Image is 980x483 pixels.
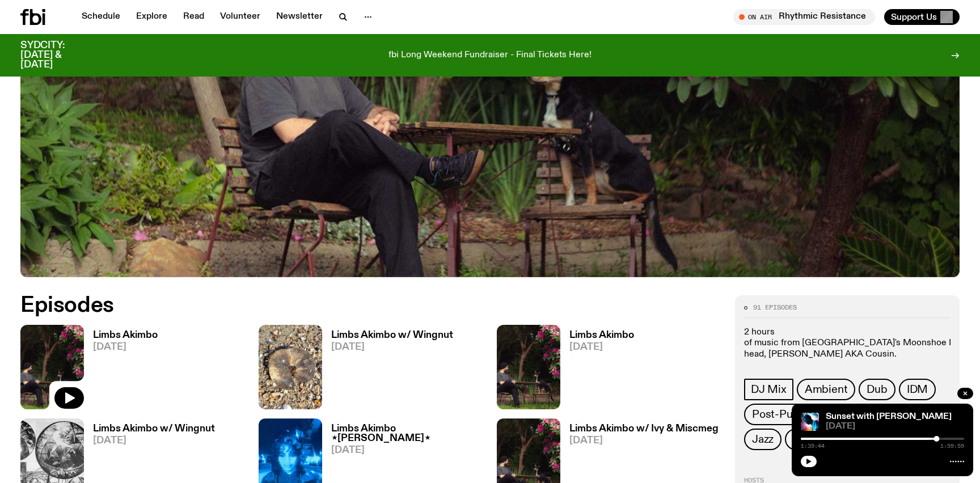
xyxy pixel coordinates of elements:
a: Jazz [744,429,782,450]
span: Ambient [805,383,848,396]
a: IDM [899,379,936,400]
h3: Limbs Akimbo w/ Wingnut [93,424,215,434]
h3: Limbs Akimbo w/ Ivy & Miscmeg [569,424,719,434]
span: [DATE] [93,436,215,446]
span: 1:59:59 [940,443,964,449]
span: Post-Punk [752,408,804,421]
a: Post-Punk [744,404,812,425]
span: [DATE] [331,342,453,352]
h3: Limbs Akimbo w/ Wingnut [331,331,453,340]
a: Dub [859,379,895,400]
p: fbi Long Weekend Fundraiser - Final Tickets Here! [388,50,592,61]
h3: Limbs Akimbo [93,331,158,340]
span: DJ Mix [751,383,787,396]
h3: SYDCITY: [DATE] & [DATE] [20,41,93,70]
span: [DATE] [569,436,719,446]
a: Limbs Akimbo w/ Wingnut[DATE] [322,331,453,409]
a: DJ Mix [744,379,793,400]
p: 2 hours of music from [GEOGRAPHIC_DATA]'s Moonshoe Label head, [PERSON_NAME] AKA Cousin. [744,327,951,360]
span: Support Us [891,12,937,22]
a: Post-Rock [785,429,853,450]
a: Sunset with [PERSON_NAME] [826,412,952,421]
span: Jazz [752,433,774,446]
h3: Limbs Akimbo ⋆[PERSON_NAME]⋆ [331,424,483,443]
a: Limbs Akimbo[DATE] [84,331,158,409]
a: Schedule [75,9,127,25]
span: [DATE] [569,342,634,352]
h3: Limbs Akimbo [569,331,634,340]
a: Ambient [797,379,856,400]
a: Limbs Akimbo[DATE] [560,331,634,409]
span: 91 episodes [753,304,797,311]
span: [DATE] [826,422,964,431]
a: Newsletter [269,9,330,25]
a: Read [176,9,211,25]
h2: Episodes [20,295,642,316]
button: Support Us [884,9,960,25]
span: IDM [907,383,928,396]
img: Jackson sits at an outdoor table, legs crossed and gazing at a black and brown dog also sitting a... [497,325,560,409]
button: On AirRhythmic Resistance [733,9,875,25]
span: [DATE] [331,446,483,455]
img: Simon Caldwell stands side on, looking downwards. He has headphones on. Behind him is a brightly ... [801,413,819,431]
span: Dub [867,383,887,396]
span: 1:39:44 [801,443,825,449]
span: [DATE] [93,342,158,352]
img: Jackson sits at an outdoor table, legs crossed and gazing at a black and brown dog also sitting a... [20,325,84,409]
a: Explore [129,9,174,25]
a: Volunteer [213,9,267,25]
